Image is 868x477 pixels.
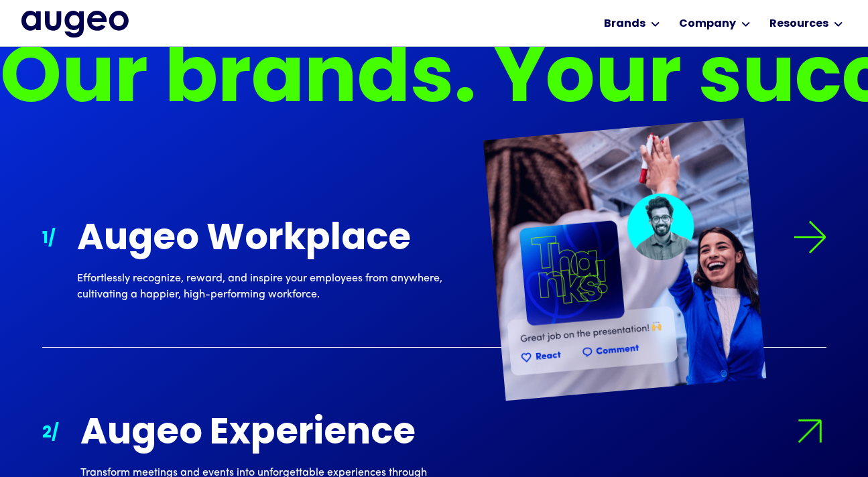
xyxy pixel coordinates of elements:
[786,407,833,455] img: Arrow symbol in bright green pointing right to indicate an active link.
[769,16,828,32] div: Resources
[679,16,736,32] div: Company
[77,271,463,303] div: Effortlessly recognize, reward, and inspire your employees from anywhere, cultivating a happier, ...
[793,220,826,254] img: Arrow symbol in bright green pointing right to indicate an active link.
[604,16,645,32] div: Brands
[42,187,826,348] a: 1/Arrow symbol in bright green pointing right to indicate an active link.Augeo WorkplaceEffortles...
[48,227,56,251] div: /
[21,11,129,39] a: home
[42,227,48,251] div: 1
[52,421,59,446] div: /
[80,415,467,454] div: Augeo Experience
[77,220,463,260] div: Augeo Workplace
[42,421,52,446] div: 2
